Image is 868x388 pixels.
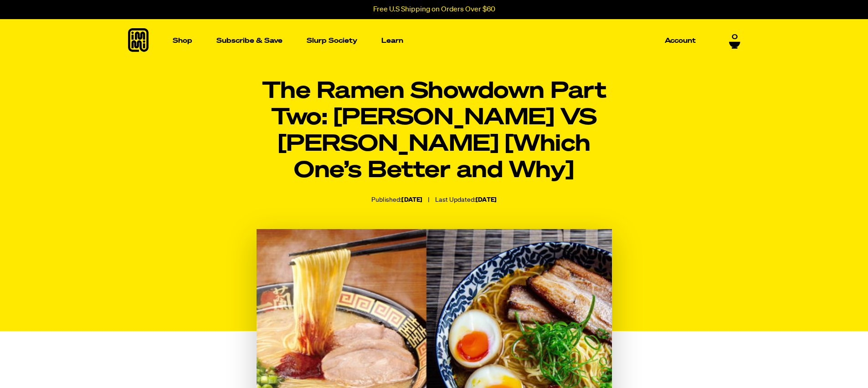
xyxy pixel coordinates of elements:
div: Last Updated: [435,195,497,205]
p: Free U.S Shipping on Orders Over $60 [373,5,495,14]
a: 0 [729,33,740,49]
h1: The Ramen Showdown Part Two: [PERSON_NAME] VS [PERSON_NAME] [Which One’s Better and Why] [257,78,612,184]
a: Account [661,34,699,48]
a: Shop [169,19,196,62]
a: Slurp Society [303,34,361,48]
p: Slurp Society [307,37,357,44]
a: Learn [378,19,407,62]
p: Account [665,37,696,44]
p: Learn [381,37,403,44]
a: Subscribe & Save [213,34,286,48]
div: Published: [371,195,422,205]
time: [DATE] [476,197,497,203]
nav: Main navigation [169,19,699,62]
p: Subscribe & Save [216,37,282,44]
p: Shop [173,37,192,44]
time: [DATE] [401,197,422,203]
span: 0 [732,33,738,41]
span: | [422,195,435,205]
